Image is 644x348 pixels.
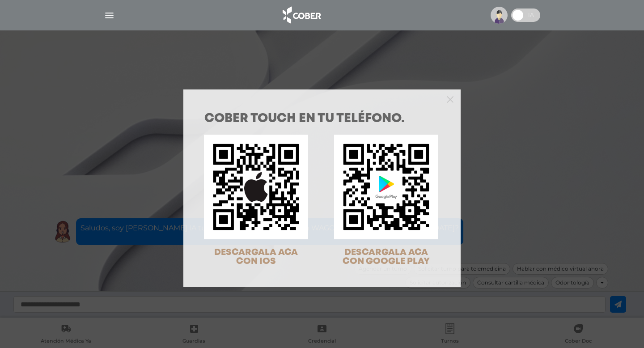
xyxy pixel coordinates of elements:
h1: COBER TOUCH en tu teléfono. [204,113,440,125]
img: qr-code [204,135,308,239]
span: DESCARGALA ACA CON IOS [214,248,298,266]
img: qr-code [334,135,438,239]
span: DESCARGALA ACA CON GOOGLE PLAY [343,248,430,266]
button: Close [447,95,453,103]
